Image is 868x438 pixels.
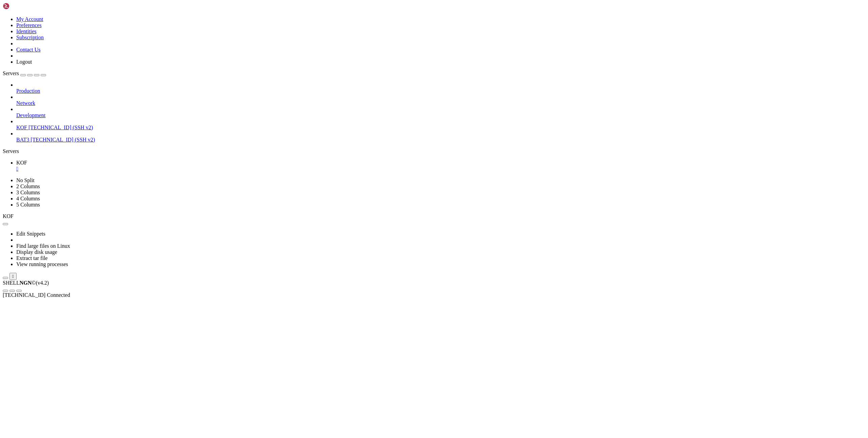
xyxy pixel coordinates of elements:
[16,106,865,118] li: Development
[16,82,865,94] li: Production
[16,88,865,94] a: Production
[3,213,14,219] span: KOF
[16,112,865,118] a: Development
[3,148,865,154] div: Servers
[16,125,27,130] span: KOF
[16,131,865,143] li: BAT3 [TECHNICAL_ID] (SSH v2)
[16,28,37,34] a: Identities
[28,125,93,130] span: [TECHNICAL_ID] (SSH v2)
[16,125,865,131] a: KOF [TECHNICAL_ID] (SSH v2)
[16,22,42,28] a: Preferences
[16,166,865,172] a: 
[16,202,40,207] a: 5 Columns
[16,255,47,261] a: Extract tar file
[9,273,17,280] button: 
[16,16,43,22] a: My Account
[16,100,35,106] span: Network
[16,47,41,52] a: Contact Us
[16,190,40,195] a: 3 Columns
[16,160,27,166] span: KOF
[16,137,865,143] a: BAT3 [TECHNICAL_ID] (SSH v2)
[16,196,40,201] a: 4 Columns
[16,112,45,118] span: Development
[16,137,29,143] span: BAT3
[16,177,35,183] a: No Split
[16,118,865,131] li: KOF [TECHNICAL_ID] (SSH v2)
[16,231,45,237] a: Edit Snippets
[12,274,14,279] div: 
[16,59,32,65] a: Logout
[16,160,865,172] a: KOF
[3,70,19,76] span: Servers
[16,100,865,106] a: Network
[16,261,68,267] a: View running processes
[16,249,57,255] a: Display disk usage
[3,70,46,76] a: Servers
[16,183,40,189] a: 2 Columns
[31,137,95,143] span: [TECHNICAL_ID] (SSH v2)
[16,35,44,40] a: Subscription
[16,88,40,94] span: Production
[16,243,70,249] a: Find large files on Linux
[16,94,865,106] li: Network
[3,3,42,9] img: Shellngn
